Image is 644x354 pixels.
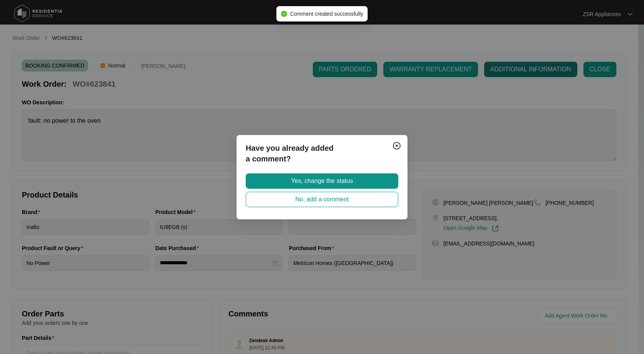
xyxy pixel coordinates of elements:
button: Yes, change the status [246,173,398,189]
span: Comment created successfully [290,11,363,17]
p: a comment? [246,153,398,164]
button: No, add a comment [246,192,398,207]
span: No, add a comment [295,195,349,204]
p: Have you already added [246,143,398,153]
img: closeCircle [392,141,401,150]
span: check-circle [281,11,287,17]
button: Close [391,140,403,152]
span: Yes, change the status [291,176,353,186]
